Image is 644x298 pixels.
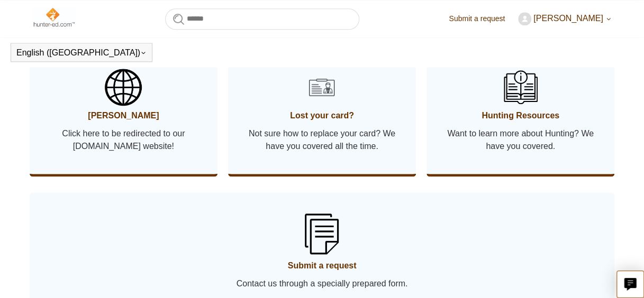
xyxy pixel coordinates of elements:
button: [PERSON_NAME] [518,12,612,25]
span: Hunting Resources [442,109,598,122]
a: [PERSON_NAME] Click here to be redirected to our [DOMAIN_NAME] website! [30,49,217,174]
img: 01HZPCYSBW5AHTQ31RY2D2VRJS [105,69,142,106]
span: Submit a request [46,259,598,272]
img: 01HZPCYSH6ZB6VTWVB6HCD0F6B [305,70,339,104]
img: 01HZPCYSN9AJKKHAEXNV8VQ106 [504,70,538,104]
input: Search [165,8,359,30]
span: [PERSON_NAME] [533,14,603,23]
a: Submit a request [449,13,515,24]
a: Lost your card? Not sure how to replace your card? We have you covered all the time. [228,49,416,174]
img: 01HZPCYSSKB2GCFG1V3YA1JVB9 [305,213,339,254]
span: Not sure how to replace your card? We have you covered all the time. [244,127,400,153]
span: [PERSON_NAME] [46,109,202,122]
span: Click here to be redirected to our [DOMAIN_NAME] website! [46,127,202,153]
button: English ([GEOGRAPHIC_DATA]) [16,48,147,58]
span: Want to learn more about Hunting? We have you covered. [442,127,598,153]
span: Lost your card? [244,109,400,122]
a: Hunting Resources Want to learn more about Hunting? We have you covered. [427,49,614,174]
span: Contact us through a specially prepared form. [46,277,598,290]
button: Live chat [616,271,644,298]
img: Hunter-Ed Help Center home page [32,6,75,27]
